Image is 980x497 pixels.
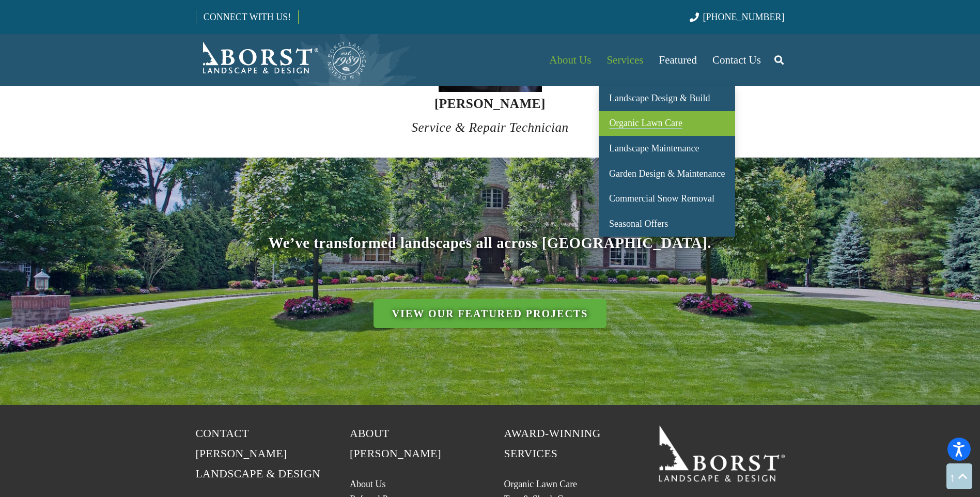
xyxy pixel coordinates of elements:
span: Award-Winning Services [504,427,601,460]
span: About Us [549,54,591,66]
span: Featured [659,54,697,66]
a: Organic Lawn Care [504,479,578,489]
strong: We’ve transformed landscapes all across [GEOGRAPHIC_DATA]. [269,235,711,251]
span: Seasonal Offers [609,219,668,229]
a: Services [599,34,651,86]
a: Search [769,47,789,73]
a: Organic Lawn Care [599,111,735,136]
i: Service & Repair Technician [411,120,568,134]
a: Landscape Maintenance [599,136,735,161]
span: About [PERSON_NAME] [350,427,441,460]
a: Landscape Design & Build [599,86,735,111]
span: Garden Design & Maintenance [609,168,725,179]
span: Commercial Snow Removal [609,193,714,204]
a: Borst-Logo [196,39,367,81]
a: Contact Us [705,34,769,86]
span: Contact [PERSON_NAME] Landscape & Design [196,427,321,480]
a: About Us [350,479,386,489]
a: Garden Design & Maintenance [599,161,735,187]
a: Commercial Snow Removal [599,186,735,211]
span: Landscape Maintenance [609,143,699,153]
span: Contact Us [712,54,761,66]
a: Seasonal Offers [599,211,735,237]
span: Landscape Design & Build [609,93,710,103]
a: 19BorstLandscape_Logo_W [658,424,785,482]
a: About Us [541,34,599,86]
a: [PHONE_NUMBER] [690,12,784,22]
a: Back to top [946,463,972,489]
strong: [PERSON_NAME] [434,97,546,111]
span: Services [606,54,643,66]
a: View Our Featured Projects [374,299,607,328]
span: [PHONE_NUMBER] [703,12,785,22]
span: Organic Lawn Care [609,118,682,128]
a: Featured [651,34,705,86]
a: CONNECT WITH US! [196,5,298,29]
